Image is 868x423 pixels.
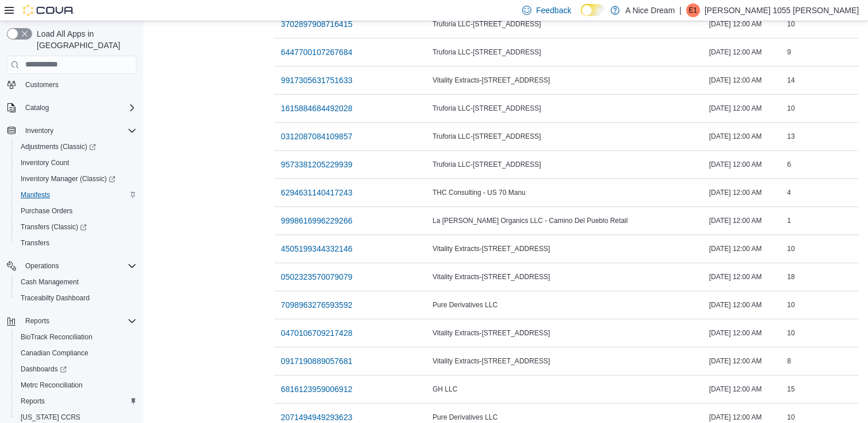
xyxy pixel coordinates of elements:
[16,346,137,360] span: Canadian Compliance
[16,291,94,305] a: Traceabilty Dashboard
[433,132,541,141] span: Truforia LLC-[STREET_ADDRESS]
[23,5,75,16] img: Cova
[16,378,137,392] span: Metrc Reconciliation
[16,172,137,186] span: Inventory Manager (Classic)
[787,357,791,366] span: 8
[16,172,120,186] a: Inventory Manager (Classic)
[21,259,64,273] button: Operations
[277,322,357,344] button: 0470106709217428
[281,299,353,311] span: 7098963276593592
[21,259,137,273] span: Operations
[277,237,357,260] button: 4505199344332146
[787,76,795,85] span: 14
[277,293,357,316] button: 7098963276593592
[11,171,141,187] a: Inventory Manager (Classic)
[787,244,795,253] span: 10
[277,350,357,373] button: 0917190889057681
[11,290,141,306] button: Traceabilty Dashboard
[21,101,53,115] button: Catalog
[277,378,357,401] button: 6816123959006912
[281,215,353,226] span: 9998616996229266
[32,28,137,51] span: Load All Apps in [GEOGRAPHIC_DATA]
[707,45,785,59] div: [DATE] 12:00 AM
[21,293,89,303] span: Traceabilty Dashboard
[704,3,859,17] p: [PERSON_NAME] 1055 [PERSON_NAME]
[2,313,141,329] button: Reports
[277,97,357,120] button: 1615884684492028
[21,348,88,358] span: Canadian Compliance
[277,209,357,232] button: 9998616996229266
[281,103,353,114] span: 1615884684492028
[2,258,141,274] button: Operations
[2,100,141,116] button: Catalog
[707,354,785,368] div: [DATE] 12:00 AM
[707,130,785,143] div: [DATE] 12:00 AM
[11,377,141,393] button: Metrc Reconciliation
[21,142,96,151] span: Adjustments (Classic)
[21,314,137,328] span: Reports
[11,361,141,377] a: Dashboards
[25,103,49,112] span: Catalog
[433,272,550,281] span: Vitality Extracts-[STREET_ADDRESS]
[787,300,795,310] span: 10
[707,101,785,115] div: [DATE] 12:00 AM
[21,190,50,199] span: Manifests
[281,75,353,86] span: 9917305631751633
[281,327,353,339] span: 0470106709217428
[281,131,353,142] span: 0312087084109857
[11,329,141,345] button: BioTrack Reconciliation
[16,378,87,392] a: Metrc Reconciliation
[707,298,785,312] div: [DATE] 12:00 AM
[16,330,137,344] span: BioTrack Reconciliation
[11,393,141,409] button: Reports
[707,214,785,228] div: [DATE] 12:00 AM
[277,69,357,92] button: 9917305631751633
[277,153,357,176] button: 9573381205229939
[11,139,141,155] a: Adjustments (Classic)
[787,216,791,225] span: 1
[433,413,497,422] span: Pure Derivatives LLC
[581,4,605,16] input: Dark Mode
[16,275,83,289] a: Cash Management
[787,385,795,394] span: 15
[21,397,45,406] span: Reports
[16,394,137,408] span: Reports
[16,394,49,408] a: Reports
[16,156,74,170] a: Inventory Count
[11,274,141,290] button: Cash Management
[16,362,137,376] span: Dashboards
[433,48,541,57] span: Truforia LLC-[STREET_ADDRESS]
[707,17,785,31] div: [DATE] 12:00 AM
[787,328,795,338] span: 10
[21,206,73,216] span: Purchase Orders
[787,104,795,113] span: 10
[21,101,137,115] span: Catalog
[581,16,581,17] span: Dark Mode
[281,159,353,170] span: 9573381205229939
[281,271,353,283] span: 0502323570079079
[277,181,357,204] button: 6294631140417243
[11,219,141,235] a: Transfers (Classic)
[281,18,353,30] span: 3702897908716415
[21,314,54,328] button: Reports
[281,46,353,58] span: 6447700107267684
[16,236,54,250] a: Transfers
[16,220,91,234] a: Transfers (Classic)
[433,76,550,85] span: Vitality Extracts-[STREET_ADDRESS]
[16,204,77,218] a: Purchase Orders
[433,328,550,338] span: Vitality Extracts-[STREET_ADDRESS]
[433,188,526,197] span: THC Consulting - US 70 Manu
[16,330,97,344] a: BioTrack Reconciliation
[433,160,541,169] span: Truforia LLC-[STREET_ADDRESS]
[707,73,785,87] div: [DATE] 12:00 AM
[16,140,100,154] a: Adjustments (Classic)
[21,77,137,92] span: Customers
[433,104,541,113] span: Truforia LLC-[STREET_ADDRESS]
[787,160,791,169] span: 6
[281,355,353,367] span: 0917190889057681
[787,19,795,29] span: 10
[16,220,137,234] span: Transfers (Classic)
[433,19,541,29] span: Truforia LLC-[STREET_ADDRESS]
[16,291,137,305] span: Traceabilty Dashboard
[21,277,79,287] span: Cash Management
